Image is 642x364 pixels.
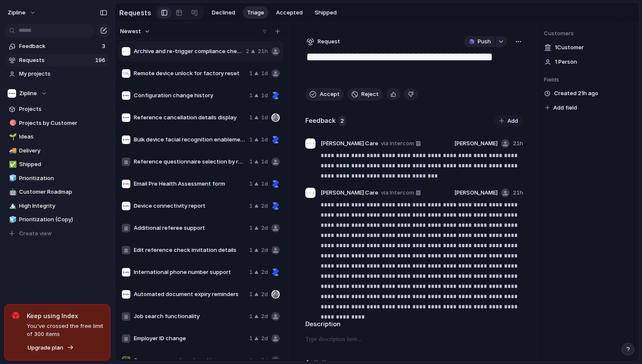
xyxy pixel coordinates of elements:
[8,202,16,210] button: 🏔️
[272,6,307,19] button: Accepted
[4,144,110,157] a: 🚚Delivery
[19,147,107,155] span: Delivery
[19,215,107,224] span: Prioritization (Copy)
[27,322,103,339] span: You've crossed the free limit of 300 items
[134,91,246,100] span: Configuration change history
[134,202,246,210] span: Device connectivity report
[19,56,93,65] span: Requests
[544,76,632,84] span: Fields
[27,311,103,320] span: Keep using Index
[19,202,107,210] span: High Integrity
[249,180,253,188] span: 1
[9,132,15,142] div: 🌱
[261,334,268,343] span: 2d
[9,187,15,197] div: 🤖
[4,158,110,171] a: ✅Shipped
[261,180,268,188] span: 1d
[249,202,253,210] span: 1
[305,319,523,329] h2: Description
[208,6,239,19] button: Declined
[8,133,16,141] button: 🌱
[379,188,422,198] a: via Intercom
[4,103,110,116] a: Projects
[246,47,249,56] span: 2
[339,116,346,127] span: 2
[261,246,268,254] span: 2d
[494,115,523,127] button: Add
[134,334,246,343] span: Employer ID change
[276,8,303,17] span: Accepted
[134,290,246,299] span: Automated document expiry reminders
[249,135,253,144] span: 1
[134,135,246,144] span: Bulk device facial recognition enablement
[134,47,242,56] span: Archive and re-trigger compliance checks
[4,40,110,53] a: Feedback3
[8,119,16,127] button: 🎯
[19,188,107,196] span: Customer Roadmap
[513,189,523,197] span: 21h
[19,229,52,238] span: Create view
[553,104,577,112] span: Add field
[8,160,16,169] button: ✅
[554,89,598,98] span: Created 21h ago
[4,130,110,143] a: 🌱Ideas
[9,146,15,155] div: 🚚
[261,224,268,232] span: 2d
[4,227,110,240] button: Create view
[8,8,25,17] span: zipline
[119,8,151,18] h2: Requests
[4,54,110,67] a: Requests196
[19,174,107,183] span: Prioritization
[261,312,268,321] span: 2d
[249,69,253,78] span: 1
[134,69,246,78] span: Remote device unlock for factory reset
[321,189,378,197] span: [PERSON_NAME] Care
[261,158,268,166] span: 1d
[9,201,15,211] div: 🏔️
[102,42,107,51] span: 3
[478,37,491,46] span: Push
[507,117,518,125] span: Add
[134,268,246,277] span: International phone number support
[25,342,76,354] button: Upgrade plan
[261,202,268,210] span: 2d
[261,268,268,277] span: 2d
[19,89,37,98] span: Zipline
[9,173,15,183] div: 🧊
[4,213,110,226] a: 🧊Prioritization (Copy)
[4,172,110,185] a: 🧊Prioritization
[19,105,107,113] span: Projects
[249,290,253,299] span: 1
[4,186,110,198] a: 🤖Customer Roadmap
[8,147,16,155] button: 🚚
[544,102,578,113] button: Add field
[4,200,110,212] a: 🏔️High Integrity
[315,8,337,17] span: Shipped
[134,180,246,188] span: Email Pre Health Assessment form
[9,215,15,225] div: 🧊
[464,36,495,47] button: Push
[513,139,523,148] span: 21h
[119,26,152,37] button: Newest
[28,344,63,352] span: Upgrade plan
[134,312,246,321] span: Job search functionality
[4,117,110,130] div: 🎯Projects by Customer
[134,224,246,232] span: Additional referee support
[381,139,414,148] span: via Intercom
[305,88,344,101] button: Accept
[381,189,414,197] span: via Intercom
[249,268,253,277] span: 1
[320,90,340,99] span: Accept
[9,118,15,128] div: 🎯
[8,174,16,183] button: 🧊
[318,37,340,46] span: Request
[361,90,379,99] span: Reject
[249,91,253,100] span: 1
[261,290,268,299] span: 2d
